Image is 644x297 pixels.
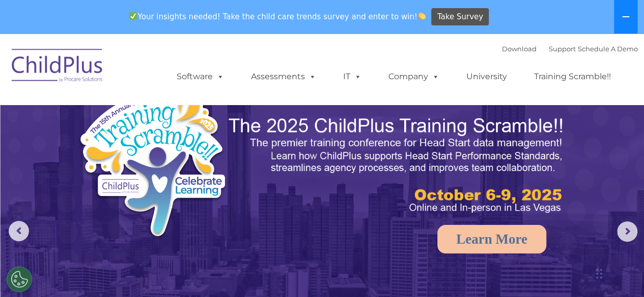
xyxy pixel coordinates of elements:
a: Download [502,45,537,53]
span: Last name [142,67,173,75]
div: Drag [596,258,602,289]
a: Schedule A Demo [578,45,638,53]
a: Learn More [437,225,546,253]
img: ChildPlus by Procare Solutions [7,42,108,92]
span: Phone number [142,109,185,116]
a: University [456,67,517,87]
font: | [502,45,638,53]
a: Take Survey [431,8,489,26]
span: Your insights needed! Take the child care trends survey and enter to win! [125,7,430,26]
a: Company [378,67,450,87]
a: IT [333,67,372,87]
a: Support [549,45,576,53]
img: 👏 [418,12,426,20]
a: Training Scramble!! [524,67,621,87]
a: Software [166,67,234,87]
a: Assessments [241,67,326,87]
iframe: Chat Widget [478,187,644,297]
span: Take Survey [437,8,483,26]
img: ✅ [129,12,137,20]
button: Cookies Settings [7,267,32,292]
